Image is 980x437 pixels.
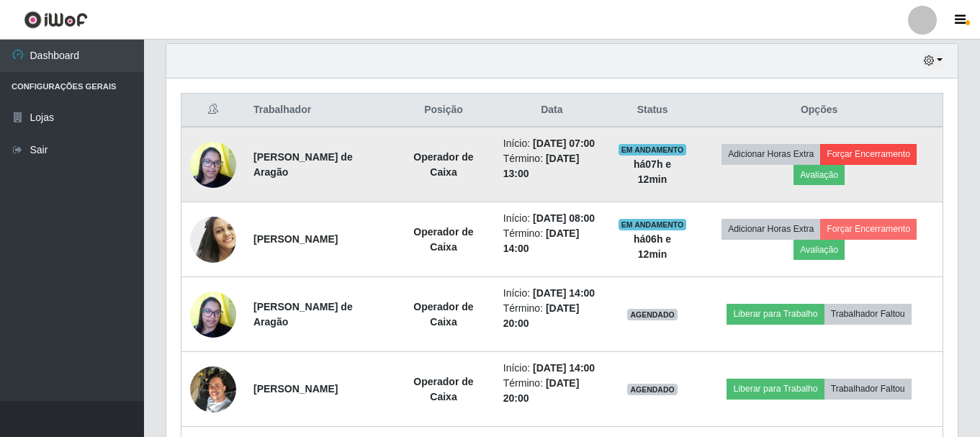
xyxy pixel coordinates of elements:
[696,94,943,127] th: Opções
[253,151,353,178] strong: [PERSON_NAME] de Aragão
[24,11,88,29] img: CoreUI Logo
[503,226,601,256] li: Término:
[503,136,601,151] li: Início:
[413,151,473,178] strong: Operador de Caixa
[820,219,917,239] button: Forçar Encerramento
[721,144,820,164] button: Adicionar Horas Extra
[253,233,338,245] strong: [PERSON_NAME]
[627,309,678,320] span: AGENDADO
[824,379,912,399] button: Trabalhador Faltou
[190,134,236,195] img: 1632390182177.jpeg
[533,212,595,224] time: [DATE] 08:00
[503,361,601,376] li: Início:
[609,94,696,127] th: Status
[503,286,601,301] li: Início:
[413,376,473,402] strong: Operador de Caixa
[721,219,820,239] button: Adicionar Horas Extra
[533,138,595,149] time: [DATE] 07:00
[820,144,917,164] button: Forçar Encerramento
[727,379,824,399] button: Liberar para Trabalho
[503,151,601,181] li: Término:
[190,359,236,420] img: 1725217718320.jpeg
[533,287,595,299] time: [DATE] 14:00
[190,211,236,269] img: 1619005854451.jpeg
[190,284,236,345] img: 1632390182177.jpeg
[495,94,609,127] th: Data
[413,301,473,328] strong: Operador de Caixa
[634,158,671,185] strong: há 07 h e 12 min
[503,376,601,406] li: Término:
[619,219,687,230] span: EM ANDAMENTO
[794,240,845,260] button: Avaliação
[634,233,671,260] strong: há 06 h e 12 min
[727,304,824,324] button: Liberar para Trabalho
[253,301,353,328] strong: [PERSON_NAME] de Aragão
[245,94,392,127] th: Trabalhador
[253,383,338,395] strong: [PERSON_NAME]
[392,94,495,127] th: Posição
[533,362,595,374] time: [DATE] 14:00
[503,211,601,226] li: Início:
[619,144,687,156] span: EM ANDAMENTO
[413,226,473,253] strong: Operador de Caixa
[503,301,601,331] li: Término:
[627,384,678,395] span: AGENDADO
[824,304,912,324] button: Trabalhador Faltou
[794,165,845,185] button: Avaliação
